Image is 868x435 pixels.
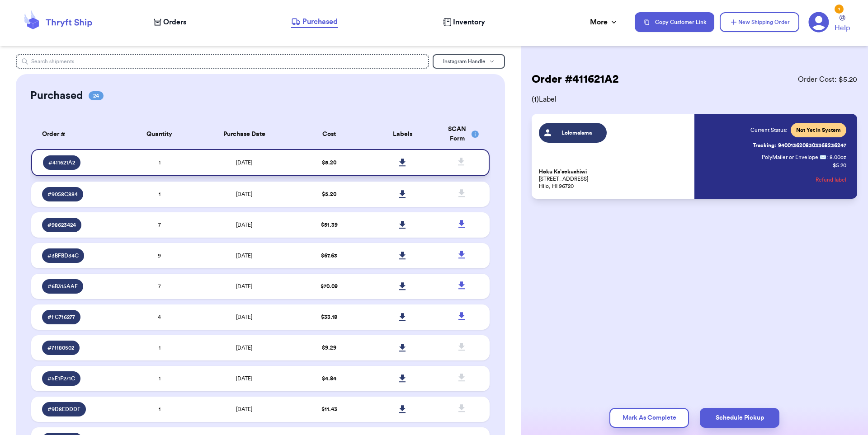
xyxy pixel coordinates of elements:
[123,119,196,149] th: Quantity
[31,119,123,149] th: Order #
[532,72,618,87] h2: Order # 411621A2
[159,192,160,197] span: 1
[158,253,161,258] span: 9
[89,91,104,100] span: 24
[47,191,78,198] span: # 9058C884
[321,314,337,320] span: $ 33.18
[236,160,252,165] span: [DATE]
[236,222,252,228] span: [DATE]
[302,16,338,27] span: Purchased
[48,159,75,166] span: # 411621A2
[539,168,689,190] p: [STREET_ADDRESS] Hilo, HI 96720
[322,160,336,165] span: $ 5.20
[835,15,850,33] a: Help
[720,12,799,32] button: New Shipping Order
[154,17,186,28] a: Orders
[159,160,160,165] span: 1
[158,284,161,289] span: 7
[236,192,252,197] span: [DATE]
[762,154,826,160] span: PolyMailer or Envelope ✉️
[159,345,160,351] span: 1
[47,375,75,382] span: # 5E1F271C
[750,126,787,134] span: Current Status:
[236,314,252,320] span: [DATE]
[158,314,161,320] span: 4
[796,126,841,134] span: Not Yet in System
[590,17,618,28] div: More
[236,253,252,258] span: [DATE]
[808,12,829,33] a: 1
[433,54,505,69] button: Instagram Handle
[835,23,850,33] span: Help
[798,74,857,85] span: Order Cost: $ 5.20
[322,192,336,197] span: $ 5.20
[835,5,844,14] div: 1
[321,407,337,412] span: $ 11.43
[700,408,779,428] button: Schedule Pickup
[158,222,161,228] span: 7
[292,119,366,149] th: Cost
[47,252,79,259] span: # 3BFBD34C
[609,408,689,428] button: Mark As Complete
[830,154,846,161] span: 8.00 oz
[236,284,252,289] span: [DATE]
[321,284,338,289] span: $ 70.09
[816,170,846,190] button: Refund label
[539,168,587,175] span: Hoku Ka’aekuahiwi
[833,162,846,169] p: $ 5.20
[291,16,338,28] a: Purchased
[556,129,599,136] span: Lolemalama
[321,253,337,258] span: $ 67.63
[159,376,160,381] span: 1
[445,125,479,144] div: SCAN Form
[163,17,186,28] span: Orders
[443,17,485,28] a: Inventory
[322,376,336,381] span: $ 4.84
[47,283,78,290] span: # 6B315AAF
[47,406,80,413] span: # 9D8EDDDF
[321,222,338,228] span: $ 51.39
[366,119,439,149] th: Labels
[16,54,429,69] input: Search shipments...
[635,12,714,32] button: Copy Customer Link
[443,59,486,64] span: Instagram Handle
[236,407,252,412] span: [DATE]
[453,17,485,28] span: Inventory
[236,376,252,381] span: [DATE]
[47,344,74,351] span: # 71180502
[322,345,336,351] span: $ 9.29
[753,138,846,153] a: Tracking:9400136208303368236247
[236,345,252,351] span: [DATE]
[826,154,828,161] span: :
[196,119,292,149] th: Purchase Date
[47,221,76,229] span: # 98623424
[30,89,83,103] h2: Purchased
[753,142,776,149] span: Tracking:
[532,94,857,105] span: ( 1 ) Label
[47,313,75,321] span: # FC716277
[159,407,160,412] span: 1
